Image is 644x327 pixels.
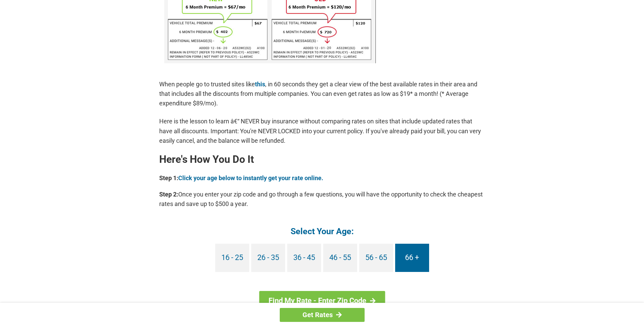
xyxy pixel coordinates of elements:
[159,174,178,182] b: Step 1:
[255,81,265,88] a: this
[159,190,485,209] p: Once you enter your zip code and go through a few questions, you will have the opportunity to che...
[395,244,429,272] a: 66 +
[178,174,323,182] a: Click your age below to instantly get your rate online.
[159,117,485,145] p: Here is the lesson to learn â€“ NEVER buy insurance without comparing rates on sites that include...
[359,244,393,272] a: 56 - 65
[159,80,485,108] p: When people go to trusted sites like , in 60 seconds they get a clear view of the best available ...
[159,154,485,165] h2: Here's How You Do It
[251,244,285,272] a: 26 - 35
[280,308,365,322] a: Get Rates
[159,191,178,198] b: Step 2:
[259,291,385,311] a: Find My Rate - Enter Zip Code
[215,244,249,272] a: 16 - 25
[159,226,485,237] h4: Select Your Age:
[287,244,321,272] a: 36 - 45
[323,244,357,272] a: 46 - 55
